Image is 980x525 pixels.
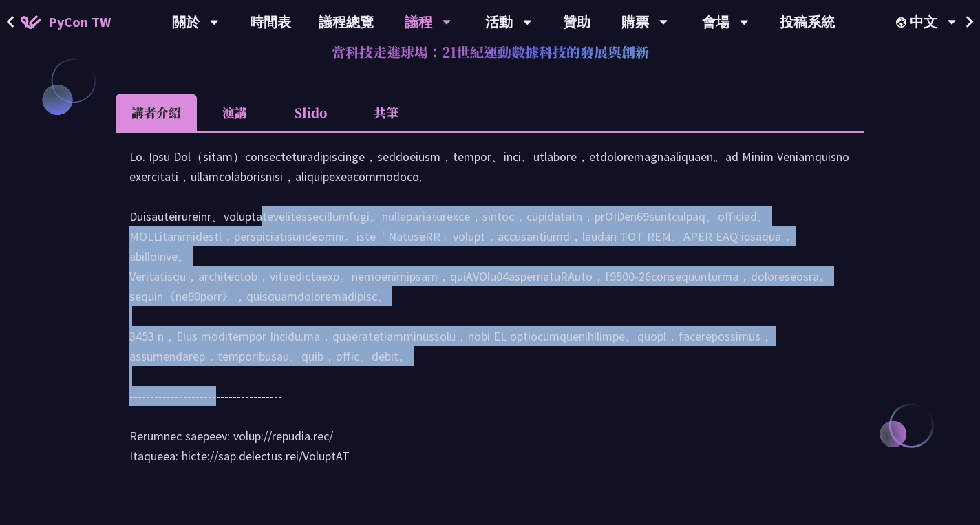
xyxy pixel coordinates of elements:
[48,12,111,32] span: PyCon TW
[21,15,41,29] img: Home icon of PyCon TW 2025
[129,147,851,480] div: Lo. Ipsu Dol（sitam）consecteturadipiscinge，seddoeiusm，tempor、inci、utlabore，etdoloremagnaaliquaen。a...
[896,17,910,28] img: Locale Icon
[273,94,348,131] li: Slido
[7,5,125,39] a: PyCon TW
[197,94,273,131] li: 演講
[116,94,197,131] li: 講者介紹
[116,32,864,73] h2: 當科技走進球場：21世紀運動數據科技的發展與創新
[348,94,424,131] li: 共筆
